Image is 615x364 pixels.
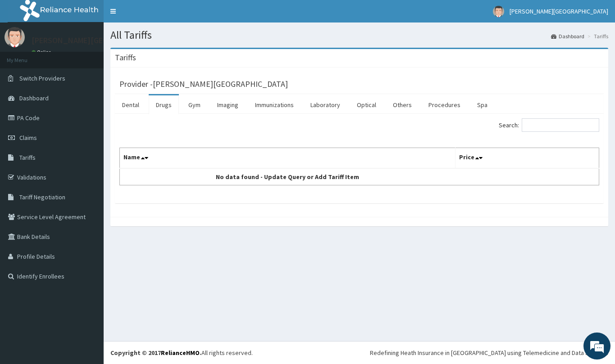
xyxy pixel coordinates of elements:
[210,95,246,114] a: Imaging
[493,6,504,17] img: User Image
[350,95,383,114] a: Optical
[421,95,468,114] a: Procedures
[5,27,25,47] img: User Image
[32,36,165,45] p: [PERSON_NAME][GEOGRAPHIC_DATA]
[19,193,65,201] span: Tariff Negotiation
[110,349,201,357] strong: Copyright © 2017 .
[19,74,65,82] span: Switch Providers
[19,134,37,142] span: Claims
[104,341,615,364] footer: All rights reserved.
[551,32,584,40] a: Dashboard
[161,349,200,357] a: RelianceHMO
[32,49,53,55] a: Online
[110,29,608,41] h1: All Tariffs
[19,94,49,102] span: Dashboard
[149,95,179,114] a: Drugs
[470,95,495,114] a: Spa
[499,118,599,132] label: Search:
[115,95,146,114] a: Dental
[248,95,301,114] a: Immunizations
[455,148,599,169] th: Price
[386,95,419,114] a: Others
[120,148,456,169] th: Name
[19,153,36,162] span: Tariffs
[370,348,608,357] div: Redefining Heath Insurance in [GEOGRAPHIC_DATA] using Telemedicine and Data Science!
[115,54,136,62] h3: Tariffs
[510,7,608,15] span: [PERSON_NAME][GEOGRAPHIC_DATA]
[181,95,208,114] a: Gym
[303,95,347,114] a: Laboratory
[120,168,456,185] td: No data found - Update Query or Add Tariff Item
[119,80,288,88] h3: Provider - [PERSON_NAME][GEOGRAPHIC_DATA]
[522,118,599,132] input: Search:
[585,32,608,40] li: Tariffs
